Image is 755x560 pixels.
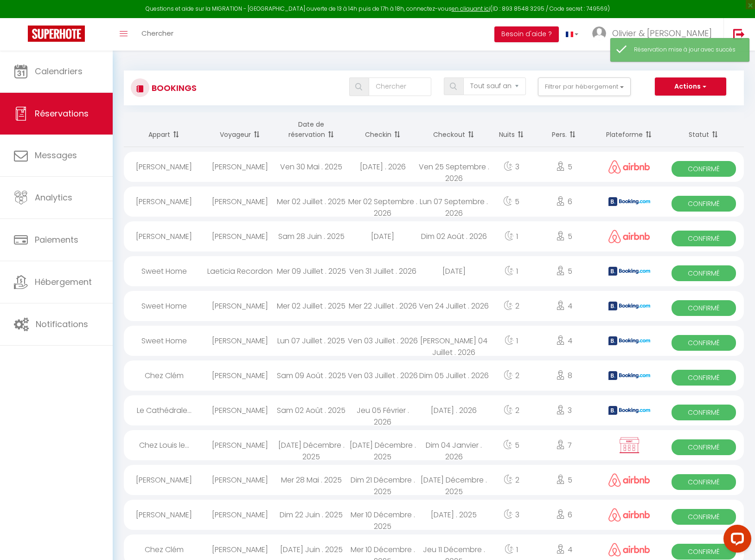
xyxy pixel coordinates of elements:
[655,77,726,96] button: Actions
[35,149,77,161] span: Messages
[35,192,72,203] span: Analytics
[35,65,83,77] span: Calendriers
[533,112,595,147] th: Sort by people
[141,28,173,38] span: Chercher
[733,28,745,40] img: logout
[452,5,490,13] a: en cliquant ici
[490,112,533,147] th: Sort by nights
[663,112,744,147] th: Sort by status
[585,18,723,51] a: ... Olivier & [PERSON_NAME]
[347,112,418,147] th: Sort by checkin
[124,112,205,147] th: Sort by rentals
[592,26,606,40] img: ...
[595,112,663,147] th: Sort by channel
[35,108,89,119] span: Réservations
[205,112,276,147] th: Sort by guest
[369,77,431,96] input: Chercher
[35,234,78,245] span: Paiements
[634,45,740,54] div: Réservation mise à jour avec succès
[28,26,85,42] img: Super Booking
[716,521,755,560] iframe: LiveChat chat widget
[134,18,180,51] a: Chercher
[612,27,712,39] span: Olivier & [PERSON_NAME]
[494,26,559,42] button: Besoin d'aide ?
[35,276,92,288] span: Hébergement
[418,112,490,147] th: Sort by checkout
[538,77,631,96] button: Filtrer par hébergement
[149,77,197,98] h3: Bookings
[36,318,88,330] span: Notifications
[276,112,347,147] th: Sort by booking date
